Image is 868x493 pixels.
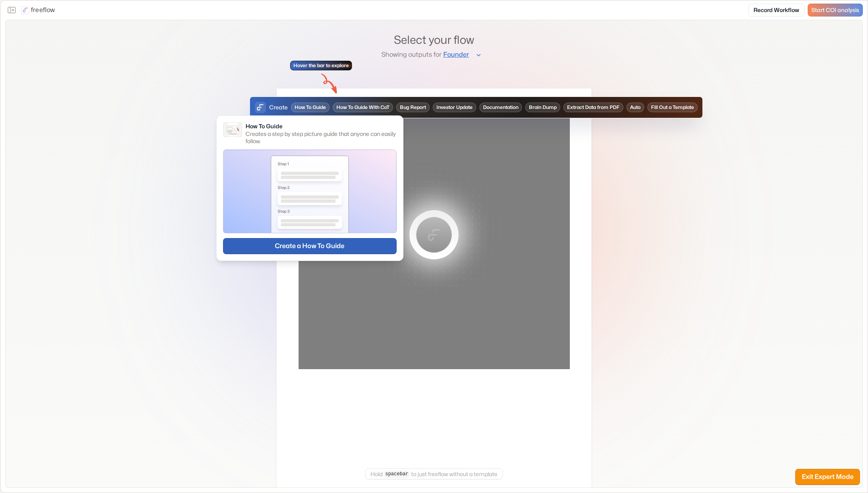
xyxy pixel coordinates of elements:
button: Documentation [479,103,522,112]
p: Step 2 [278,185,290,191]
span: Founder [442,49,472,61]
span: Start COI analysis [811,7,859,14]
button: Brain Dump [525,103,560,112]
button: Fill Out a Template [647,103,698,112]
button: Auto [626,103,644,112]
button: Extract Data from PDF [563,103,623,112]
button: Close the sidebar [5,4,18,16]
button: Create a How To Guide [223,238,397,254]
p: Step 1 [278,161,289,167]
span: Create [269,103,288,111]
p: Creates a step by step picture guide that anyone can easily follow. [246,130,397,145]
span: Showing outputs for [381,51,487,58]
button: Investor Update [433,103,476,112]
span: Hold [371,470,383,478]
h4: How To Guide [246,122,397,130]
p: freeflow [31,5,55,15]
img: howto [223,122,242,137]
div: Hover the bar to explore [290,61,352,70]
button: How To Guide With CoT [333,103,393,112]
a: Start COI analysis [808,4,863,16]
h1: Select your flow [394,33,474,47]
button: How To Guide [291,103,330,112]
code: spacebar [384,470,409,478]
p: Step 3 [278,208,290,214]
a: Record Workflow [748,4,805,16]
button: Exit Expert Mode [795,469,860,485]
span: to just freeflow without a template [411,470,497,478]
button: Bug Report [396,103,430,112]
a: freeflow [21,5,55,15]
